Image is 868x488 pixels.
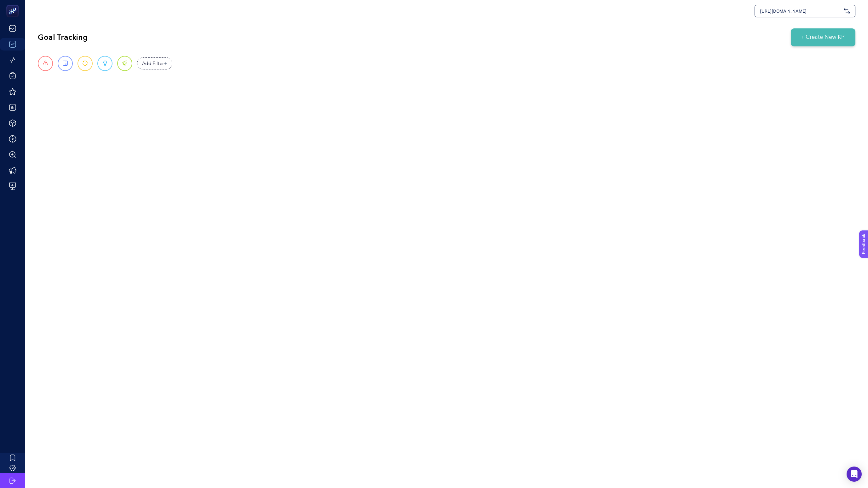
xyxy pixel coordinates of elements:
[38,33,88,43] h2: Goal Tracking
[847,467,862,482] div: Open Intercom Messenger
[760,8,841,14] span: [URL][DOMAIN_NAME]
[4,2,24,7] span: Feedback
[791,28,855,46] button: + Create New KPI
[800,33,846,42] span: + Create New KPI
[844,8,850,14] img: svg%3e
[142,60,164,67] span: Add Filter
[164,62,167,65] img: add filter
